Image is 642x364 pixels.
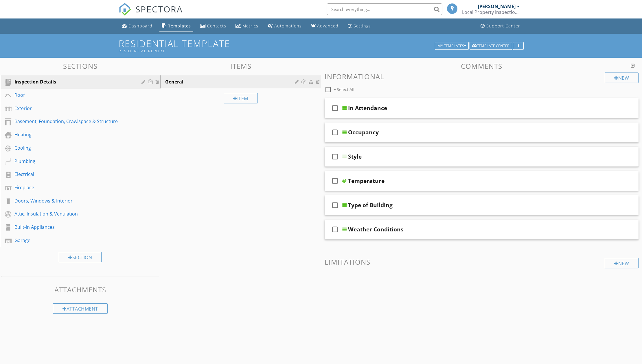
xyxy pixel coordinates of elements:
[325,73,639,80] h3: Informational
[14,197,133,204] div: Doors, Windows & Interior
[478,3,516,9] div: [PERSON_NAME]
[348,202,393,209] div: Type of Building
[53,303,108,314] div: Attachment
[327,3,442,15] input: Search everything...
[605,73,639,83] div: New
[198,21,229,31] a: Contacts
[14,92,133,99] div: Roof
[325,258,639,266] h3: Limitations
[330,222,340,236] i: check_box_outline_blank
[161,62,321,70] h3: Items
[59,252,102,262] div: Section
[478,21,523,31] a: Support Center
[330,198,340,212] i: check_box_outline_blank
[120,21,155,31] a: Dashboard
[337,87,354,92] span: Select All
[348,105,387,112] div: In Attendance
[605,258,639,268] div: New
[472,44,509,48] div: Template Center
[165,78,297,85] div: General
[348,153,362,160] div: Style
[14,210,133,217] div: Attic, Insulation & Ventilation
[14,131,133,138] div: Heating
[348,129,379,136] div: Occupancy
[437,44,466,48] div: My Templates
[159,21,193,31] a: Templates
[309,21,341,31] a: Advanced
[274,23,302,29] div: Automations
[119,8,183,20] a: SPECTORA
[462,9,520,15] div: Local Property Inspections
[470,42,512,50] button: Template Center
[135,3,183,15] span: SPECTORA
[14,171,133,178] div: Electrical
[330,174,340,188] i: check_box_outline_blank
[14,184,133,191] div: Fireplace
[348,226,404,233] div: Weather Conditions
[224,93,258,103] div: Item
[14,237,133,244] div: Garage
[345,21,373,31] a: Settings
[207,23,226,29] div: Contacts
[330,150,340,164] i: check_box_outline_blank
[486,23,520,29] div: Support Center
[119,3,131,16] img: The Best Home Inspection Software - Spectora
[325,62,639,70] h3: Comments
[470,43,512,48] a: Template Center
[128,23,152,29] div: Dashboard
[14,158,133,165] div: Plumbing
[14,118,133,125] div: Basement, Foundation, Crawlspace & Structure
[119,49,437,53] div: Residential Report
[330,125,340,139] i: check_box_outline_blank
[119,38,524,53] h1: Residential Template
[14,78,133,85] div: Inspection Details
[233,21,261,31] a: Metrics
[348,177,385,184] div: Temperature
[330,101,340,115] i: check_box_outline_blank
[14,144,133,151] div: Cooling
[317,23,339,29] div: Advanced
[168,23,191,29] div: Templates
[242,23,258,29] div: Metrics
[14,224,133,231] div: Built-in Appliances
[14,105,133,112] div: Exterior
[354,23,371,29] div: Settings
[435,42,469,50] button: My Templates
[265,21,304,31] a: Automations (Basic)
